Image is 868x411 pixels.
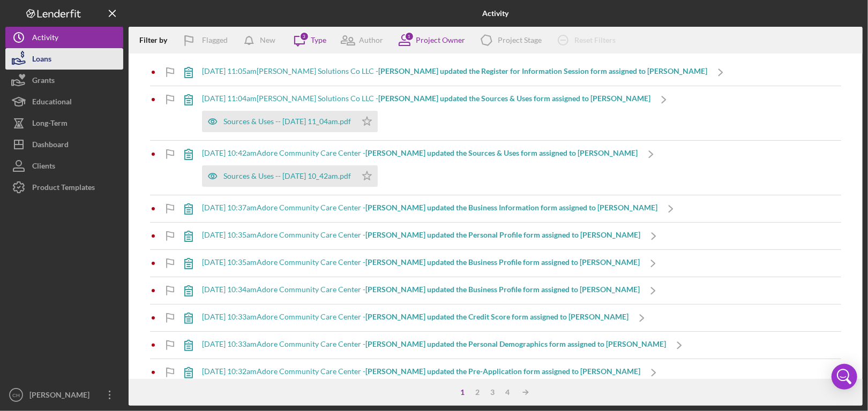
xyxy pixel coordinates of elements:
b: [PERSON_NAME] updated the Sources & Uses form assigned to [PERSON_NAME] [378,94,650,103]
div: Clients [32,155,55,179]
a: [DATE] 10:35amAdore Community Care Center -[PERSON_NAME] updated the Personal Profile form assign... [175,223,667,249]
b: [PERSON_NAME] updated the Business Profile form assigned to [PERSON_NAME] [365,257,640,267]
button: Clients [5,155,123,177]
button: Flagged [175,29,238,51]
button: New [238,29,286,51]
b: [PERSON_NAME] updated the Pre-Application form assigned to [PERSON_NAME] [365,367,640,376]
button: Reset Filters [550,29,626,51]
div: [DATE] 10:35am Adore Community Care Center - [202,231,640,239]
div: Sources & Uses -- [DATE] 10_42am.pdf [223,172,351,180]
div: Sources & Uses -- [DATE] 11_04am.pdf [223,117,351,126]
div: Open Intercom Messenger [832,364,857,390]
div: Project Owner [416,36,465,44]
button: Loans [5,48,123,70]
div: [DATE] 10:35am Adore Community Care Center - [202,258,640,267]
a: [DATE] 11:05am[PERSON_NAME] Solutions Co LLC -[PERSON_NAME] updated the Register for Information ... [175,59,734,86]
button: Product Templates [5,177,123,198]
b: [PERSON_NAME] updated the Personal Demographics form assigned to [PERSON_NAME] [365,339,666,348]
b: [PERSON_NAME] updated the Register for Information Session form assigned to [PERSON_NAME] [378,66,707,75]
div: [DATE] 10:33am Adore Community Care Center - [202,313,628,321]
a: [DATE] 10:33amAdore Community Care Center -[PERSON_NAME] updated the Personal Demographics form a... [175,332,693,359]
div: [DATE] 10:34am Adore Community Care Center - [202,285,640,294]
a: [DATE] 10:33amAdore Community Care Center -[PERSON_NAME] updated the Credit Score form assigned t... [175,305,655,331]
div: Flagged [202,29,228,51]
a: [DATE] 10:35amAdore Community Care Center -[PERSON_NAME] updated the Business Profile form assign... [175,250,667,277]
div: Grants [32,70,55,94]
a: [DATE] 10:37amAdore Community Care Center -[PERSON_NAME] updated the Business Information form as... [175,195,684,222]
div: 3 [300,32,309,41]
a: [DATE] 10:42amAdore Community Care Center -[PERSON_NAME] updated the Sources & Uses form assigned... [175,141,664,195]
a: [DATE] 10:34amAdore Community Care Center -[PERSON_NAME] updated the Business Profile form assign... [175,277,667,304]
div: Dashboard [32,134,69,158]
div: 4 [500,388,515,397]
button: Sources & Uses -- [DATE] 11_04am.pdf [202,111,378,132]
b: [PERSON_NAME] updated the Business Information form assigned to [PERSON_NAME] [365,203,657,212]
div: 1 [405,32,414,41]
div: Author [359,36,383,44]
div: [DATE] 10:32am Adore Community Care Center - [202,367,640,376]
div: [DATE] 10:37am Adore Community Care Center - [202,203,657,212]
div: [DATE] 11:05am [PERSON_NAME] Solutions Co LLC - [202,67,707,75]
b: [PERSON_NAME] updated the Credit Score form assigned to [PERSON_NAME] [365,312,628,321]
b: [PERSON_NAME] updated the Personal Profile form assigned to [PERSON_NAME] [365,230,640,239]
button: Educational [5,91,123,112]
div: Type [311,36,326,44]
div: 2 [470,388,485,397]
div: [DATE] 11:04am [PERSON_NAME] Solutions Co LLC - [202,94,650,103]
button: CH[PERSON_NAME] [5,384,123,406]
div: Long-Term [32,112,68,136]
div: [DATE] 10:33am Adore Community Care Center - [202,340,666,348]
div: [DATE] 10:42am Adore Community Care Center - [202,149,638,157]
div: [PERSON_NAME] [27,384,96,408]
div: 3 [485,388,500,397]
div: Loans [32,48,51,72]
b: [PERSON_NAME] updated the Sources & Uses form assigned to [PERSON_NAME] [365,148,638,157]
div: Product Templates [32,177,95,201]
a: [DATE] 11:04am[PERSON_NAME] Solutions Co LLC -[PERSON_NAME] updated the Sources & Uses form assig... [175,86,677,140]
text: CH [12,392,20,398]
div: Educational [32,91,72,115]
button: Sources & Uses -- [DATE] 10_42am.pdf [202,165,378,187]
b: Activity [483,9,509,18]
div: 1 [455,388,470,397]
b: [PERSON_NAME] updated the Business Profile form assigned to [PERSON_NAME] [365,285,640,294]
button: Activity [5,27,123,48]
button: Dashboard [5,134,123,155]
button: Grants [5,70,123,91]
div: Project Stage [498,36,542,44]
div: Filter by [139,36,175,44]
div: Reset Filters [574,29,616,51]
button: Long-Term [5,112,123,134]
a: [DATE] 10:32amAdore Community Care Center -[PERSON_NAME] updated the Pre-Application form assigne... [175,359,667,386]
div: New [260,29,275,51]
div: Activity [32,27,58,51]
